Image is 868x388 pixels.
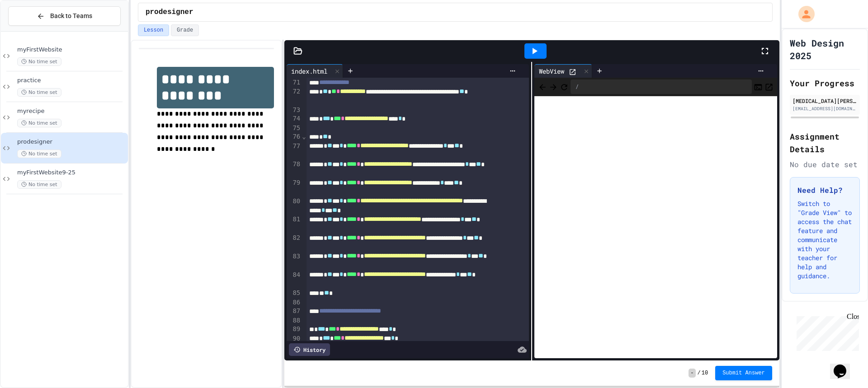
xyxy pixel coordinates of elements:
[789,4,817,24] div: My Account
[17,88,61,97] span: No time set
[138,24,169,36] button: Lesson
[534,96,777,359] iframe: Web Preview
[287,114,302,123] div: 74
[287,289,302,298] div: 85
[287,234,302,252] div: 82
[549,81,558,92] span: Forward
[830,352,859,379] iframe: chat widget
[287,178,302,197] div: 79
[17,180,61,189] span: No time set
[287,142,302,160] div: 77
[754,81,763,92] button: Console
[8,6,121,26] button: Back to Teams
[17,150,61,158] span: No time set
[17,57,61,66] span: No time set
[534,66,569,76] div: WebView
[797,185,852,196] h3: Need Help?
[793,105,857,112] div: [EMAIL_ADDRESS][DOMAIN_NAME]
[287,132,302,141] div: 76
[764,81,774,92] button: Open in new tab
[287,215,302,234] div: 81
[146,7,193,18] span: prodesigner
[289,343,330,356] div: History
[287,316,302,325] div: 88
[287,78,302,87] div: 71
[715,366,772,380] button: Submit Answer
[302,133,306,140] span: Fold line
[571,79,751,94] div: /
[17,46,126,54] span: myFirstWebsite
[287,298,302,307] div: 86
[287,87,302,106] div: 72
[790,159,860,170] div: No due date set
[698,369,701,377] span: /
[790,77,860,89] h2: Your Progress
[17,119,61,127] span: No time set
[287,160,302,178] div: 78
[287,334,302,343] div: 90
[17,169,126,177] span: myFirstWebsite9-25
[17,108,126,115] span: myrecipe
[287,197,302,215] div: 80
[287,252,302,271] div: 83
[287,124,302,133] div: 75
[538,81,547,92] span: Back
[171,24,199,36] button: Grade
[793,313,859,351] iframe: chat widget
[534,64,592,78] div: WebView
[287,307,302,316] div: 87
[722,369,765,377] span: Submit Answer
[689,369,695,378] span: -
[17,138,126,146] span: prodesigner
[287,325,302,334] div: 89
[4,4,62,57] div: Chat with us now!Close
[702,369,708,377] span: 10
[50,11,92,21] span: Back to Teams
[287,66,332,76] div: index.html
[287,106,302,115] div: 73
[790,37,860,62] h1: Web Design 2025
[560,81,569,92] button: Refresh
[287,64,343,78] div: index.html
[17,77,126,84] span: practice
[790,130,860,155] h2: Assignment Details
[793,97,857,105] div: [MEDICAL_DATA][PERSON_NAME]
[287,271,302,289] div: 84
[797,199,852,280] p: Switch to "Grade View" to access the chat feature and communicate with your teacher for help and ...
